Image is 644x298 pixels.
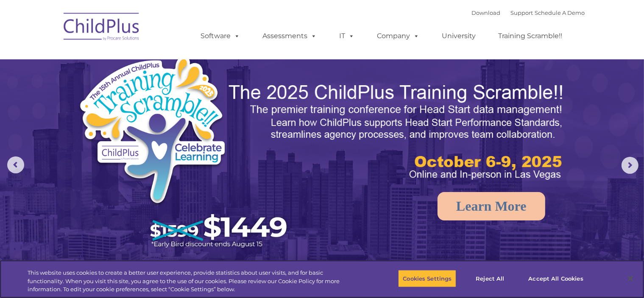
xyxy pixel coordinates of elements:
span: Phone number [118,91,154,97]
a: Schedule A Demo [535,9,585,16]
button: Reject All [463,270,516,287]
a: Training Scramble!! [490,28,571,45]
button: Close [621,269,640,288]
a: Assessments [254,28,326,45]
span: Last name [118,56,144,62]
a: Download [472,9,501,16]
a: Company [369,28,428,45]
a: Support [511,9,533,16]
font: | [472,9,585,16]
a: University [434,28,485,45]
a: Software [192,28,249,45]
div: This website uses cookies to create a better user experience, provide statistics about user visit... [28,269,354,294]
button: Cookies Settings [398,270,456,287]
a: Learn More [438,192,545,220]
a: IT [331,28,363,45]
img: ChildPlus by Procare Solutions [59,7,144,49]
button: Accept All Cookies [524,270,588,287]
